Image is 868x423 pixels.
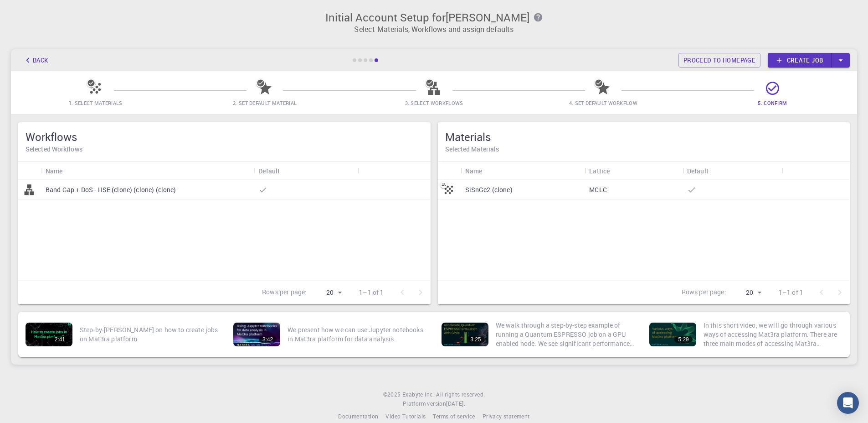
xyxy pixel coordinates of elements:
p: 1–1 of 1 [779,288,803,297]
a: 3:25We walk through a step-by-step example of running a Quantum ESPRESSO job on a GPU enabled nod... [438,315,638,354]
span: © 2025 [383,390,402,399]
div: 20 [730,286,764,299]
div: Lattice [589,162,610,180]
h5: Materials [445,130,843,144]
p: In this short video, we will go through various ways of accessing Mat3ra platform. There are thre... [704,321,842,348]
button: Back [18,53,53,68]
div: Default [254,162,358,180]
div: Icon [18,162,41,180]
div: 5:29 [674,336,692,343]
span: 4. Set Default Workflow [569,99,637,106]
button: Sort [63,163,77,178]
span: Exabyte Inc. [402,391,434,398]
span: Terms of service [433,413,475,420]
p: 1–1 of 1 [359,288,384,297]
div: Name [41,162,254,180]
a: Proceed to homepage [678,53,760,68]
a: Documentation [338,412,378,421]
div: Icon [438,162,461,180]
button: Sort [709,163,723,178]
h3: Initial Account Setup for [PERSON_NAME] [16,11,852,24]
span: 1. Select Materials [69,99,123,106]
p: We present how we can use Jupyter notebooks in Mat3ra platform for data analysis. [288,325,426,344]
div: Name [461,162,585,180]
div: Default [687,162,709,180]
span: Soporte [19,6,51,15]
span: Platform version [403,399,446,408]
span: Privacy statement [483,413,530,420]
span: 2. Set Default Material [233,99,297,106]
a: Create job [768,53,832,68]
button: Sort [280,163,294,178]
h6: Selected Materials [445,144,843,154]
p: MCLC [589,185,607,194]
h5: Workflows [26,130,423,144]
p: Rows per page: [682,287,726,298]
p: We walk through a step-by-step example of running a Quantum ESPRESSO job on a GPU enabled node. W... [496,321,635,348]
a: [DATE]. [446,399,465,408]
div: 2:41 [51,336,69,343]
span: Documentation [338,413,378,420]
a: Video Tutorials [385,412,426,421]
p: Band Gap + DoS - HSE (clone) (clone) (clone) [46,185,176,194]
span: [DATE] . [446,400,465,407]
div: Name [46,162,63,180]
h6: Selected Workflows [26,144,423,154]
a: 2:41Step-by-[PERSON_NAME] on how to create jobs on Mat3ra platform. [22,315,222,354]
a: Privacy statement [483,412,530,421]
p: Select Materials, Workflows and assign defaults [16,24,852,35]
a: 5:29In this short video, we will go through various ways of accessing Mat3ra platform. There are ... [646,315,846,354]
span: All rights reserved. [436,390,485,399]
div: Default [683,162,782,180]
p: Rows per page: [262,287,307,298]
div: Open Intercom Messenger [837,392,859,414]
span: Video Tutorials [385,413,426,420]
div: Default [258,162,280,180]
div: Name [465,162,483,180]
p: SiSnGe2 (clone) [465,185,513,194]
div: 3:42 [259,336,277,343]
a: Exabyte Inc. [402,390,434,399]
button: Sort [610,163,624,178]
a: Terms of service [433,412,475,421]
button: Sort [482,163,497,178]
a: 3:42We present how we can use Jupyter notebooks in Mat3ra platform for data analysis. [230,315,430,354]
div: 3:25 [467,336,484,343]
div: 20 [310,286,344,299]
span: 5. Confirm [758,99,787,106]
div: Lattice [585,162,683,180]
p: Step-by-[PERSON_NAME] on how to create jobs on Mat3ra platform. [80,325,219,344]
span: 3. Select Workflows [405,99,463,106]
